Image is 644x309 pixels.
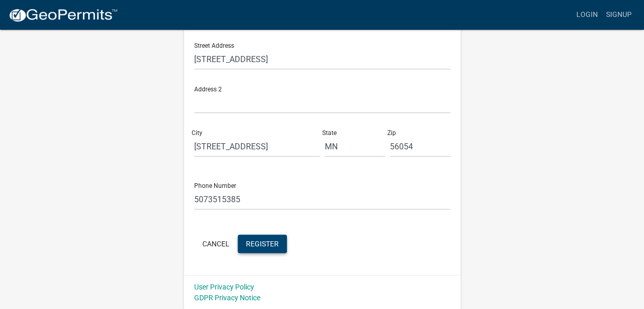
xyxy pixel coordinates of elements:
a: GDPR Privacy Notice [194,294,260,302]
button: Cancel [194,235,238,253]
a: User Privacy Policy [194,283,254,291]
button: Register [238,235,287,253]
a: Login [572,5,602,25]
span: Register [246,239,279,247]
a: Signup [602,5,636,25]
